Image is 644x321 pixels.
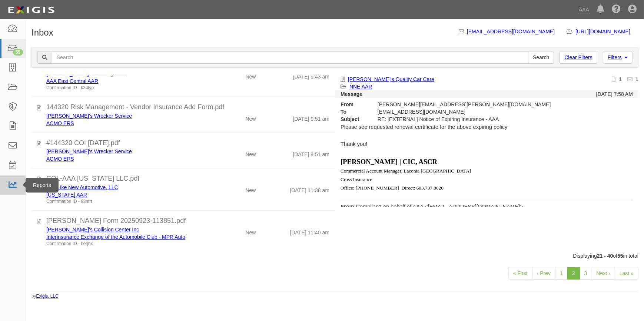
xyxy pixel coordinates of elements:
small: by [31,293,59,300]
div: #144320 COI 06.05.2026.pdf [46,138,329,148]
div: ACORD Form 20250923-113851.pdf [46,216,329,226]
a: ‹ Prev [532,267,555,280]
span: Complianz on behalf of AAA <[EMAIL_ADDRESS][DOMAIN_NAME]> [DATE] 2:01 AM [PERSON_NAME] <[PERSON_N... [341,204,582,235]
img: logo-5460c22ac91f19d4615b14bd174203de0afe785f0fc80cf4dbbc73dc1793850b.png [6,3,57,17]
div: ACMO ERS [46,155,207,163]
a: [PERSON_NAME]'s Quality Car Care [348,76,434,82]
div: Confirmation ID - herjhx [46,241,207,247]
a: [US_STATE] AAR [46,192,87,198]
div: New [245,148,256,158]
div: Ernie's Wrecker Service [46,148,207,155]
a: ACMO ERS [46,120,74,126]
div: RE: [EXTERNAL] Notice of Expiring Insurance - AAA [372,116,557,123]
strong: Subject [335,116,372,123]
a: AAA East Central AAR [46,78,98,84]
div: [DATE] 11:38 am [290,184,329,194]
div: Ernie's Wrecker Service [46,112,207,120]
div: Interinsurance Exchange of the Automobile Club - MPR Auto [46,233,207,241]
div: 144320 Risk Management - Vendor Insurance Add Form.pdf [46,103,329,112]
a: [EMAIL_ADDRESS][DOMAIN_NAME] [467,29,555,34]
h1: Inbox [31,28,53,37]
a: 3 [580,267,592,280]
div: [DATE] 7:58 AM [596,90,633,98]
div: AAA East Central AAR [46,77,207,85]
span: Office: [PHONE_NUMBER] Direct: 603.737.8020 [341,185,444,191]
a: [PERSON_NAME]'s Collision Center Inc [46,227,139,233]
div: 55 [13,49,23,56]
a: Next › [592,267,615,280]
div: [DATE] 9:51 am [293,112,329,123]
b: 21 - 40 [597,253,613,259]
a: Exigis, LLC [36,294,59,299]
a: AAA [575,2,593,17]
span: Cross Insurance [341,177,372,182]
b: 55 [617,253,623,259]
div: New [245,112,256,123]
a: Interinsurance Exchange of the Automobile Club - MPR Auto [46,234,185,240]
b: 1 [619,76,622,82]
a: Clear Filters [560,51,597,64]
div: New [245,226,256,236]
a: [PERSON_NAME]'s Wrecker Service [46,113,132,119]
div: [DATE] 11:40 am [290,226,329,236]
a: « First [508,267,532,280]
div: Loremi dolo sita co adipi elitsed do eius te incid utlabore et dol m aliquaeni ad minimve qu nost... [335,123,638,206]
div: [PERSON_NAME][EMAIL_ADDRESS][PERSON_NAME][DOMAIN_NAME] [372,101,557,108]
span: [PERSON_NAME] | CIC, ASCR [341,158,437,165]
a: Filters [603,51,633,64]
strong: Message [341,91,362,97]
input: Search [52,51,528,64]
div: New [245,184,256,194]
a: 1 [555,267,568,280]
div: Texas AAR [46,191,207,198]
input: Search [528,51,554,64]
div: Just Like New Automotive, LLC [46,184,207,191]
strong: To [335,108,372,116]
div: Confirmation ID - k34typ [46,85,207,91]
div: Confirmation ID - 93hfrt [46,198,207,205]
span: From: [341,204,356,210]
a: 2 [567,267,580,280]
a: [URL][DOMAIN_NAME] [575,29,638,34]
a: [PERSON_NAME]'s Wrecker Service [46,148,132,154]
div: [DATE] 9:51 am [293,148,329,158]
a: ACMO ERS [46,156,74,162]
div: Reports [26,178,59,193]
span: Please see requested renewal certificate for the above expiring policy [341,124,508,130]
div: COL-AAA Texas LLC.pdf [46,174,329,184]
a: Just Like New Automotive, LLC [46,184,118,190]
div: Charlie's Collision Center Inc [46,226,207,233]
a: [PERSON_NAME] Auto Body LLC [46,71,125,77]
div: agreement-a3f7w4@ace.complianz.com [372,108,557,116]
a: Last » [615,267,638,280]
div: ACMO ERS [46,120,207,127]
i: Help Center - Complianz [612,5,621,14]
span: Thank you! [341,141,368,147]
a: NNE AAR [349,84,372,90]
span: Commercial Account Manager, Laconia [GEOGRAPHIC_DATA] [341,168,471,174]
b: 1 [635,76,638,82]
strong: From [335,101,372,108]
div: Displaying of in total [26,252,644,260]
